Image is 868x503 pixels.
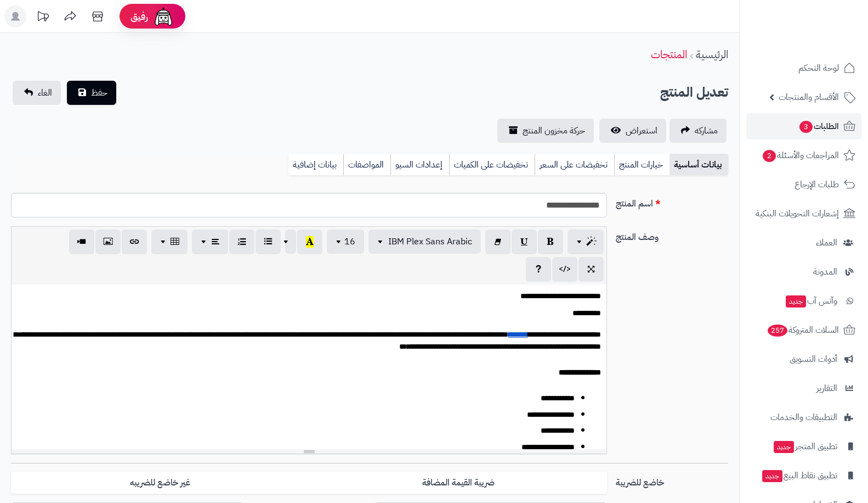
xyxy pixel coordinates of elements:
span: تطبيق المتجر [773,439,837,454]
a: لوحة التحكم [746,55,861,81]
a: بيانات أساسية [670,154,728,176]
a: التقارير [746,375,861,401]
label: وصف المنتج [611,226,733,244]
a: السلات المتروكة257 [746,317,861,343]
span: لوحة التحكم [798,60,839,76]
button: حفظ [67,81,116,105]
a: وآتس آبجديد [746,288,861,314]
span: 257 [768,325,787,337]
span: الغاء [38,86,52,99]
span: المدونة [813,264,837,280]
span: الطلبات [798,119,839,134]
span: استعراض [626,124,657,137]
span: إشعارات التحويلات البنكية [756,206,839,221]
span: 2 [763,150,776,162]
a: تطبيق المتجرجديد [746,433,861,460]
a: استعراض [599,119,666,143]
a: المدونة [746,259,861,285]
a: بيانات إضافية [288,154,343,176]
a: المنتجات [651,46,687,63]
a: الغاء [13,81,61,105]
span: مشاركه [695,124,718,137]
img: logo-2.png [793,8,858,31]
span: 3 [799,121,813,133]
span: IBM Plex Sans Arabic [388,235,472,248]
label: ضريبة القيمة المضافة [309,472,608,494]
span: حركة مخزون المنتج [523,124,585,137]
span: العملاء [816,235,837,250]
a: تخفيضات على الكميات [449,154,535,176]
button: 16 [327,230,364,254]
a: تخفيضات على السعر [535,154,614,176]
a: تحديثات المنصة [29,5,56,30]
a: أدوات التسويق [746,346,861,372]
a: الرئيسية [696,46,728,63]
a: الطلبات3 [746,113,861,139]
a: مشاركه [670,119,727,143]
a: التطبيقات والخدمات [746,404,861,431]
a: حركة مخزون المنتج [497,119,594,143]
span: السلات المتروكة [767,322,839,338]
a: العملاء [746,230,861,256]
label: اسم المنتج [611,193,733,210]
span: المراجعات والأسئلة [762,148,839,163]
span: وآتس آب [785,293,837,309]
span: أدوات التسويق [790,351,837,367]
a: خيارات المنتج [614,154,670,176]
img: ai-face.png [152,5,174,27]
label: غير خاضع للضريبه [11,472,309,494]
span: طلبات الإرجاع [795,177,839,192]
span: جديد [774,441,794,453]
a: إشعارات التحويلات البنكية [746,200,861,227]
a: طلبات الإرجاع [746,171,861,198]
a: تطبيق نقاط البيعجديد [746,462,861,489]
span: جديد [786,295,806,308]
label: خاضع للضريبة [611,472,733,489]
span: تطبيق نقاط البيع [761,468,837,483]
a: إعدادات السيو [390,154,449,176]
h2: تعديل المنتج [660,81,728,104]
span: رفيق [131,10,148,23]
a: المراجعات والأسئلة2 [746,142,861,169]
span: الأقسام والمنتجات [779,90,839,105]
span: التطبيقات والخدمات [770,410,837,425]
span: 16 [344,235,355,248]
button: IBM Plex Sans Arabic [368,230,481,254]
span: حفظ [91,86,107,99]
a: المواصفات [343,154,390,176]
span: التقارير [816,381,837,396]
span: جديد [762,470,782,482]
